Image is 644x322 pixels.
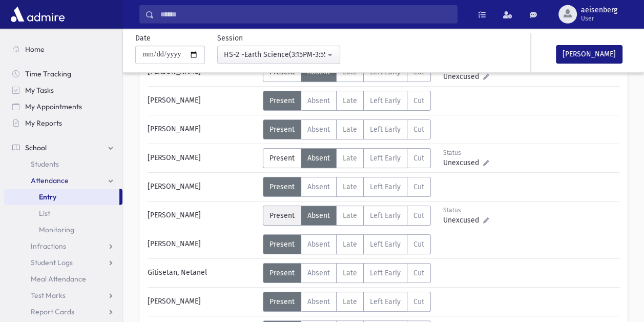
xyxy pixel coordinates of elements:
span: Present [269,183,295,191]
span: Absent [307,125,330,134]
div: AttTypes [263,206,431,226]
span: Entry [39,192,56,202]
a: Report Cards [4,304,122,320]
a: Time Tracking [4,66,122,82]
span: Cut [413,154,424,163]
div: AttTypes [263,119,431,139]
span: Absent [307,96,330,105]
span: Late [343,125,357,134]
label: Session [217,33,243,44]
div: [PERSON_NAME] [142,206,263,226]
div: Gitisetan, Netanel [142,263,263,283]
span: Unexcused [443,215,483,226]
span: aeisenberg [581,6,617,14]
div: Status [443,148,489,157]
span: Cut [413,125,424,134]
span: Cut [413,96,424,105]
span: Home [25,45,45,54]
a: Meal Attendance [4,271,122,287]
div: [PERSON_NAME] [142,234,263,254]
span: Absent [307,183,330,191]
div: AttTypes [263,234,431,254]
span: Present [269,297,295,306]
span: Left Early [370,154,401,163]
a: Entry [4,189,119,205]
a: School [4,139,122,156]
input: Search [154,5,457,24]
span: Left Early [370,211,401,220]
div: AttTypes [263,91,431,111]
span: Left Early [370,96,401,105]
div: AttTypes [263,148,431,168]
span: Late [343,240,357,249]
a: Home [4,41,122,57]
span: Absent [307,240,330,249]
div: [PERSON_NAME] [142,91,263,111]
span: Test Marks [31,291,66,300]
span: Student Logs [31,258,73,267]
span: Time Tracking [25,69,71,78]
span: List [39,209,50,218]
span: Cut [413,269,424,277]
span: Absent [307,269,330,277]
a: Students [4,156,122,172]
span: Students [31,159,59,169]
span: Absent [307,297,330,306]
span: Unexcused [443,157,483,168]
div: HS-2 -Earth Science(3:15PM-3:55PM) [224,49,325,60]
a: Infractions [4,238,122,254]
span: User [581,14,617,23]
span: Left Early [370,269,401,277]
span: Cut [413,211,424,220]
button: [PERSON_NAME] [556,45,622,64]
span: Present [269,96,295,105]
span: Late [343,183,357,191]
div: [PERSON_NAME] [142,177,263,197]
div: AttTypes [263,263,431,283]
span: Late [343,269,357,277]
span: Absent [307,211,330,220]
label: Date [135,33,151,44]
span: Unexcused [443,71,483,82]
a: My Appointments [4,98,122,115]
span: Left Early [370,183,401,191]
span: Present [269,154,295,163]
span: School [25,143,47,152]
span: Meal Attendance [31,274,86,284]
a: Test Marks [4,287,122,304]
span: Late [343,96,357,105]
span: Report Cards [31,307,74,316]
span: Late [343,211,357,220]
span: Late [343,154,357,163]
div: AttTypes [263,177,431,197]
a: My Tasks [4,82,122,98]
button: HS-2 -Earth Science(3:15PM-3:55PM) [217,46,340,64]
span: My Tasks [25,86,54,95]
span: Absent [307,154,330,163]
span: Attendance [31,176,69,185]
span: My Appointments [25,102,82,111]
span: Left Early [370,125,401,134]
span: Cut [413,240,424,249]
span: Present [269,269,295,277]
a: List [4,205,122,222]
span: My Reports [25,118,62,128]
a: Monitoring [4,222,122,238]
span: Present [269,240,295,249]
span: Cut [413,183,424,191]
a: Student Logs [4,254,122,271]
span: Monitoring [39,225,74,234]
a: My Reports [4,115,122,131]
a: Attendance [4,172,122,189]
span: Left Early [370,240,401,249]
div: [PERSON_NAME] [142,292,263,312]
span: Infractions [31,241,66,251]
div: Status [443,206,489,215]
span: Present [269,125,295,134]
span: Present [269,211,295,220]
div: AttTypes [263,292,431,312]
div: [PERSON_NAME] [142,148,263,168]
div: [PERSON_NAME] [142,119,263,139]
img: AdmirePro [8,4,67,25]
